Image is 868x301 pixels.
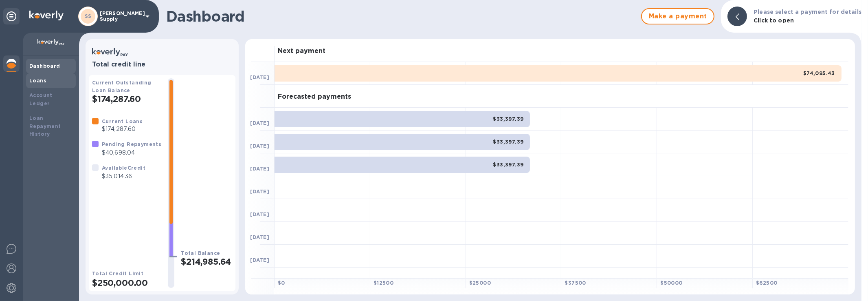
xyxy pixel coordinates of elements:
[250,74,269,80] b: [DATE]
[92,270,143,277] b: Total Credit Limit
[100,11,141,22] p: [PERSON_NAME] Supply
[660,280,682,286] b: $ 50000
[29,11,64,20] img: Logo
[92,61,232,69] h3: Total credit line
[648,11,707,21] span: Make a payment
[29,77,46,84] b: Loans
[29,115,61,137] b: Loan Repayment History
[102,165,145,171] b: Available Credit
[92,278,161,288] h2: $250,000.00
[469,280,491,286] b: $ 25000
[29,63,60,69] b: Dashboard
[102,141,161,147] b: Pending Repayments
[641,8,714,24] button: Make a payment
[92,80,152,93] b: Current Outstanding Loan Balance
[250,188,269,195] b: [DATE]
[756,280,777,286] b: $ 62500
[250,257,269,263] b: [DATE]
[102,125,143,133] p: $174,287.60
[374,280,393,286] b: $ 12500
[278,47,325,55] h3: Next payment
[278,93,351,101] h3: Forecasted payments
[102,118,143,124] b: Current Loans
[29,92,53,106] b: Account Ledger
[102,148,161,157] p: $40,698.04
[754,17,794,24] b: Click to open
[181,257,232,267] h2: $214,985.64
[278,280,285,286] b: $ 0
[565,280,586,286] b: $ 37500
[250,143,269,149] b: [DATE]
[493,139,523,145] b: $33,397.39
[493,162,523,168] b: $33,397.39
[803,70,835,76] b: $74,095.43
[250,166,269,172] b: [DATE]
[3,8,20,24] div: Unpin categories
[85,13,92,19] b: SS
[250,211,269,217] b: [DATE]
[250,120,269,126] b: [DATE]
[102,172,145,181] p: $35,014.36
[166,8,637,25] h1: Dashboard
[92,94,161,104] h2: $174,287.60
[493,116,523,122] b: $33,397.39
[250,234,269,240] b: [DATE]
[181,250,220,256] b: Total Balance
[754,9,861,15] b: Please select a payment for details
